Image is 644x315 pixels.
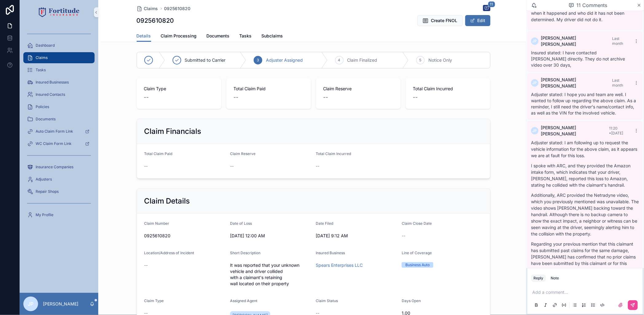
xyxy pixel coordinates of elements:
[23,89,95,100] a: Insured Contacts
[36,92,65,97] span: Insured Contacts
[612,78,623,87] span: Last month
[144,93,149,102] span: --
[531,192,639,237] p: Additionally, ARC provided the Netradyne video, which you previously mentioned was unavailable. T...
[39,7,80,17] img: App logo
[144,163,148,169] span: --
[137,16,174,25] h1: 0925610820
[531,162,639,188] p: I spoke with ARC, and they provided the Amazon intake form, which indicates that your driver, [PE...
[164,6,191,12] a: 0925610820
[144,151,173,156] span: Total Claim Paid
[316,298,338,303] span: Claim Status
[413,86,483,92] span: Total Claim Incurred
[36,55,48,60] span: Claims
[207,30,230,43] a: Documents
[23,40,95,51] a: Dashboard
[207,33,230,39] span: Documents
[36,43,55,48] span: Dashboard
[28,300,34,308] span: JP
[36,189,59,194] span: Repair Shops
[551,276,559,281] div: Note
[316,233,397,239] span: [DATE] 9:12 AM
[23,174,95,185] a: Adjusters
[347,57,377,63] span: Claim Finalized
[23,77,95,88] a: Insured Businesses
[23,101,95,112] a: Policies
[262,30,283,43] a: Subclaims
[23,186,95,197] a: Repair Shops
[541,125,609,137] span: [PERSON_NAME] [PERSON_NAME]
[402,221,432,226] span: Claim Close Date
[323,86,393,92] span: Claim Reserve
[488,1,495,7] span: 11
[23,114,95,125] a: Documents
[36,68,46,72] span: Tasks
[420,58,422,63] span: 5
[316,221,334,226] span: Date Filed
[144,196,190,206] h2: Claim Details
[531,241,639,273] p: Regarding your previous mention that this claimant has submitted past claims for the same damage,...
[23,161,95,173] a: Insurance Companies
[405,262,430,268] div: Business Auto
[257,58,259,63] span: 3
[144,298,164,303] span: Claim Type
[234,93,239,102] span: --
[23,126,95,137] a: Auto Claim Form Link
[483,5,490,12] button: 11
[23,209,95,220] a: My Profile
[609,126,623,135] span: 11:20 • [DATE]
[137,6,158,12] a: Claims
[36,129,73,134] span: Auto Claim Form Link
[428,57,452,63] span: Notice Only
[262,33,283,39] span: Subclaims
[230,262,311,287] span: It was reported that your unknown vehicle and driver collided with a claimant's retaining wall lo...
[230,163,234,169] span: --
[234,86,304,92] span: Total Claim Paid
[531,92,636,115] span: Adjuster stated: I hope you and team are well. I wanted to follow up regarding the above claim. A...
[316,151,351,156] span: Total Claim Incurred
[316,251,345,255] span: Insured Business
[548,274,562,282] button: Note
[43,301,78,307] p: [PERSON_NAME]
[240,33,252,39] span: Tasks
[137,30,151,42] a: Details
[144,251,194,255] span: Location/Address of Incident
[23,138,95,149] a: WC Claim Form Link
[36,141,72,146] span: WC Claim Form Link
[36,177,52,182] span: Adjusters
[185,57,226,63] span: Submitted to Carrier
[402,251,432,255] span: Line of Coverage
[230,221,252,226] span: Date of Loss
[36,212,53,217] span: My Profile
[144,6,158,12] span: Claims
[531,50,625,68] span: Insured stated: I have contacted [PERSON_NAME] directly. They do not archive video over 30 days,
[230,298,257,303] span: Assigned Agent
[240,30,252,43] a: Tasks
[612,36,623,46] span: Last month
[20,25,98,228] div: scrollable content
[402,298,421,303] span: Days Open
[402,233,405,239] span: --
[417,15,463,26] button: Create FNOL
[137,33,151,39] span: Details
[161,30,197,43] a: Claim Processing
[161,33,197,39] span: Claim Processing
[531,274,546,282] button: Reply
[23,52,95,63] a: Claims
[577,2,607,9] span: 11 Comments
[266,57,303,63] span: Adjuster Assigned
[23,64,95,76] a: Tasks
[36,104,49,109] span: Policies
[533,39,537,44] span: JP
[230,251,260,255] span: Short Description
[533,80,537,85] span: JP
[413,93,418,102] span: --
[531,139,639,159] p: Adjuster stated: I am following up to request the vehicle information for the above claim, as it ...
[36,117,56,122] span: Documents
[36,80,69,85] span: Insured Businesses
[316,262,363,268] a: Spears Enterprises LLC
[144,221,170,226] span: Claim Number
[541,35,612,47] span: [PERSON_NAME] [PERSON_NAME]
[323,93,328,102] span: --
